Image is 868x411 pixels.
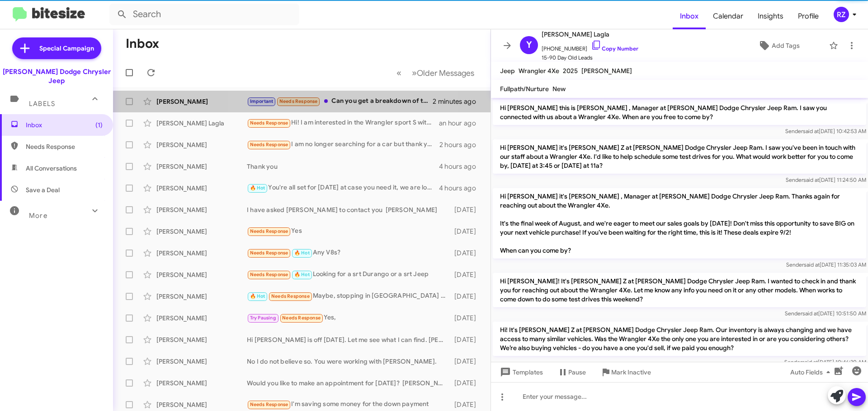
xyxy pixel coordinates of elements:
[439,140,483,149] div: 2 hours ago
[12,37,101,59] a: Special Campaign
[279,98,318,104] span: Needs Response
[450,249,483,258] div: [DATE]
[109,4,299,25] input: Search
[803,176,819,183] span: said at
[785,128,866,134] span: Sender [DATE] 10:42:53 AM
[294,272,310,277] span: 🔥 Hot
[29,212,47,220] span: More
[392,64,480,82] nav: Page navigation example
[156,184,247,193] div: [PERSON_NAME]
[156,140,247,149] div: [PERSON_NAME]
[450,357,483,366] div: [DATE]
[26,120,103,129] span: Inbox
[396,67,401,79] span: «
[126,37,159,51] h1: Inbox
[156,379,247,388] div: [PERSON_NAME]
[493,322,866,356] p: Hi! It's [PERSON_NAME] Z at [PERSON_NAME] Dodge Chrysler Jeep Ram. Our inventory is always changi...
[247,357,450,366] div: No I do not believe so. You were working with [PERSON_NAME].
[439,162,483,171] div: 4 hours ago
[247,335,450,344] div: Hi [PERSON_NAME] is off [DATE]. Let me see what I can find. [PERSON_NAME]
[500,67,515,75] span: Jeep
[493,100,866,125] p: Hi [PERSON_NAME] this is [PERSON_NAME] , Manager at [PERSON_NAME] Dodge Chrysler Jeep Ram. I saw ...
[247,226,450,236] div: Yes
[450,270,483,279] div: [DATE]
[526,38,532,52] span: Y
[826,7,858,22] button: RZ
[785,310,866,317] span: Sender [DATE] 10:51:50 AM
[791,3,826,29] a: Profile
[450,379,483,388] div: [DATE]
[250,315,276,321] span: Try Pausing
[250,120,288,126] span: Needs Response
[247,183,439,193] div: You're all set for [DATE] at case you need it, we are located at [STREET_ADDRESS].
[450,205,483,214] div: [DATE]
[250,272,288,277] span: Needs Response
[247,139,439,150] div: I am no longer searching for a car but thank you!
[783,364,841,380] button: Auto Fields
[156,335,247,344] div: [PERSON_NAME]
[834,7,849,22] div: RZ
[802,359,818,365] span: said at
[542,29,638,40] span: [PERSON_NAME] Lagla
[156,292,247,301] div: [PERSON_NAME]
[417,68,474,78] span: Older Messages
[568,364,586,380] span: Pause
[412,67,417,79] span: »
[750,3,791,29] a: Insights
[156,97,247,106] div: [PERSON_NAME]
[156,249,247,258] div: [PERSON_NAME]
[247,269,450,280] div: Looking for a srt Durango or a srt Jeep
[156,227,247,236] div: [PERSON_NAME]
[581,67,632,75] span: [PERSON_NAME]
[439,119,483,128] div: an hour ago
[26,142,103,151] span: Needs Response
[156,314,247,323] div: [PERSON_NAME]
[450,335,483,344] div: [DATE]
[450,400,483,409] div: [DATE]
[433,97,483,106] div: 2 minutes ago
[406,64,480,82] button: Next
[250,142,288,148] span: Needs Response
[786,176,866,183] span: Sender [DATE] 11:24:50 AM
[519,67,559,75] span: Wrangler 4Xe
[247,399,450,410] div: I'm saving some money for the down payment
[491,364,550,380] button: Templates
[29,100,55,108] span: Labels
[156,205,247,214] div: [PERSON_NAME]
[591,45,638,52] a: Copy Number
[271,293,310,299] span: Needs Response
[611,364,651,380] span: Mark Inactive
[784,359,866,365] span: Sender [DATE] 10:46:30 AM
[542,40,638,53] span: [PHONE_NUMBER]
[563,67,578,75] span: 2025
[673,3,706,29] a: Inbox
[294,250,310,256] span: 🔥 Hot
[250,185,265,191] span: 🔥 Hot
[26,185,60,194] span: Save a Deal
[450,292,483,301] div: [DATE]
[250,402,288,407] span: Needs Response
[804,261,820,268] span: said at
[391,64,407,82] button: Previous
[250,228,288,234] span: Needs Response
[156,357,247,366] div: [PERSON_NAME]
[802,310,818,317] span: said at
[247,248,450,258] div: Any V8s?
[493,273,866,307] p: Hi [PERSON_NAME]! It's [PERSON_NAME] Z at [PERSON_NAME] Dodge Chrysler Jeep Ram. I wanted to chec...
[39,44,94,53] span: Special Campaign
[493,188,866,259] p: Hi [PERSON_NAME] it's [PERSON_NAME] , Manager at [PERSON_NAME] Dodge Chrysler Jeep Ram. Thanks ag...
[439,184,483,193] div: 4 hours ago
[247,379,450,388] div: Would you like to make an appointment for [DATE]? [PERSON_NAME]
[156,162,247,171] div: [PERSON_NAME]
[542,53,638,62] span: 15-90 Day Old Leads
[250,98,274,104] span: Important
[493,139,866,174] p: Hi [PERSON_NAME] it's [PERSON_NAME] Z at [PERSON_NAME] Dodge Chrysler Jeep Ram. I saw you've been...
[156,270,247,279] div: [PERSON_NAME]
[706,3,750,29] a: Calendar
[803,128,819,134] span: said at
[95,120,103,129] span: (1)
[498,364,543,380] span: Templates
